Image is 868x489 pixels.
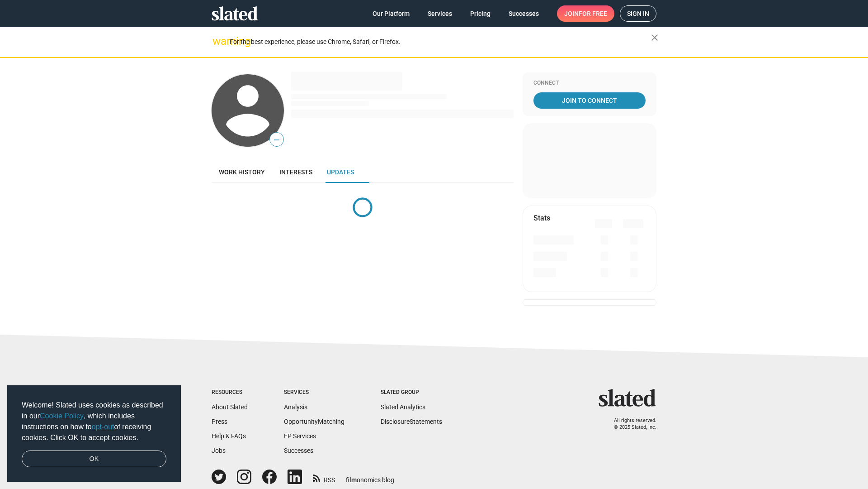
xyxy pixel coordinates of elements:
div: Slated Group [381,389,442,396]
span: Our Platform [373,5,410,22]
a: DisclosureStatements [381,418,442,425]
a: Successes [284,447,313,454]
span: Pricing [470,5,491,22]
span: Work history [219,168,265,176]
span: Sign in [627,6,649,21]
a: filmonomics blog [346,469,394,484]
a: Jobs [212,447,226,454]
a: Pricing [463,5,498,22]
a: Analysis [284,403,307,411]
a: Slated Analytics [381,403,425,411]
a: Sign in [620,5,656,22]
a: Updates [320,161,361,183]
a: Join To Connect [533,92,646,109]
a: opt-out [92,423,114,431]
mat-icon: warning [212,36,223,47]
a: OpportunityMatching [284,418,344,425]
span: Updates [327,168,354,176]
a: Cookie Policy [40,412,84,420]
span: Interests [279,168,312,176]
a: dismiss cookie message [22,451,166,468]
span: Services [428,5,452,22]
a: Work history [212,161,272,183]
mat-icon: close [649,32,660,43]
a: Services [420,5,459,22]
span: — [270,134,283,146]
p: All rights reserved. © 2025 Slated, Inc. [604,417,656,431]
div: Resources [212,389,248,396]
a: EP Services [284,432,316,440]
span: for free [579,5,607,22]
a: Joinfor free [557,5,614,22]
span: Successes [509,5,539,22]
span: Join To Connect [535,92,644,109]
div: For the best experience, please use Chrome, Safari, or Firefox. [230,36,651,48]
span: film [346,476,357,484]
div: Services [284,389,344,396]
a: Successes [501,5,546,22]
a: Help & FAQs [212,432,246,440]
a: About Slated [212,403,248,411]
div: cookieconsent [7,385,181,482]
div: Connect [533,80,646,87]
a: Our Platform [365,5,417,22]
mat-card-title: Stats [533,213,550,223]
span: Welcome! Slated uses cookies as described in our , which includes instructions on how to of recei... [22,400,166,443]
a: Interests [272,161,320,183]
a: RSS [313,470,335,484]
span: Join [564,5,607,22]
a: Press [212,418,227,425]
